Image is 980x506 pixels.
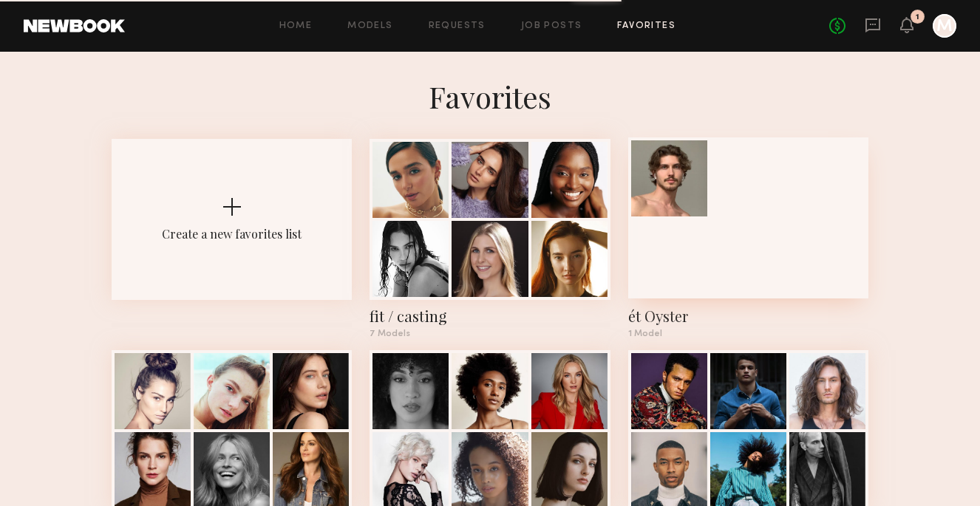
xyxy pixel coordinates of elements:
div: 1 Model [628,329,868,338]
a: fit / casting7 Models [370,139,610,338]
a: Job Posts [521,21,582,31]
div: 1 [916,13,919,21]
div: fit / casting [370,306,610,326]
div: ét Oyster [628,306,868,326]
a: Requests [429,21,486,31]
a: M [933,14,956,38]
a: Models [347,21,392,31]
div: Create a new favorites list [162,226,302,242]
a: Favorites [617,21,676,31]
button: Create a new favorites list [112,139,352,350]
a: Home [279,21,313,31]
div: 7 Models [370,329,610,338]
a: ét Oyster1 Model [628,139,868,338]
